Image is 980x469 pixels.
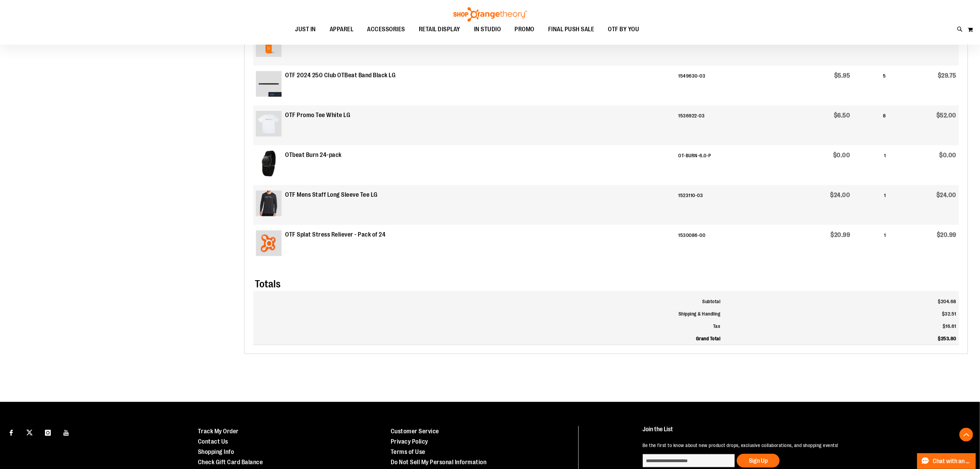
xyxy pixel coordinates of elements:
button: Back To Top [959,428,973,442]
button: Sign Up [737,454,780,468]
a: Visit our Youtube page [60,426,72,438]
td: 1548937-00 [676,26,783,66]
a: Terms of Use [391,448,425,455]
p: Be the first to know about new product drops, exclusive collaborations, and shopping events! [642,442,959,449]
span: RETAIL DISPLAY [419,22,460,37]
td: 1549630-03 [676,66,783,105]
span: FINAL PUSH SALE [548,22,594,37]
h4: Join the List [642,426,959,439]
span: Chat with an Expert [933,458,972,465]
span: PROMO [515,22,535,37]
td: 1 [853,145,889,185]
img: OTbeat Burn 24-pack [256,151,282,176]
a: Visit our Facebook page [5,426,17,438]
span: $32.51 [942,311,956,317]
img: Product image for Pulse Long Sleeve Tee [256,191,282,216]
span: $16.61 [943,323,956,329]
a: ACCESSORIES [361,22,412,37]
strong: Grand Total [696,336,721,341]
a: FINAL PUSH SALE [541,22,601,37]
span: IN STUDIO [474,22,501,37]
a: Track My Order [198,428,239,435]
td: 5 [853,66,889,105]
td: OT-BURN-6.0-P [676,145,783,185]
strong: OTF Promo Tee White LG [285,111,350,120]
span: $253.80 [938,336,957,341]
a: Privacy Policy [391,438,428,445]
a: Do Not Sell My Personal Information [391,459,487,466]
img: Shop Orangetheory [452,7,528,22]
td: 1 [853,185,889,225]
a: OTF BY YOU [601,22,646,37]
span: $0.00 [833,152,850,159]
span: $29.75 [938,72,956,79]
span: $0.00 [940,152,957,159]
span: $52.00 [936,112,956,119]
span: $24.00 [830,192,850,198]
button: Chat with an Expert [917,453,976,469]
span: Sign Up [749,457,768,464]
a: JUST IN [288,22,323,37]
span: OTF BY YOU [608,22,639,37]
strong: OTF Splat Stress Reliever - Pack of 24 [285,230,386,239]
a: Visit our X page [24,426,36,438]
span: $204.68 [938,299,957,304]
td: 1523110-03 [676,185,783,225]
input: enter email [642,454,735,468]
th: Tax [253,320,723,332]
td: 1530086-00 [676,225,783,265]
strong: OTF 2024 250 Club OTBeat Band Black LG [285,71,395,80]
strong: OTbeat Burn 24-pack [285,151,342,160]
a: Visit our Instagram page [42,426,54,438]
th: Shipping & Handling [253,308,723,320]
td: 1 [853,225,889,265]
a: Shopping Info [198,448,234,455]
span: APPAREL [330,22,354,37]
td: 1 [853,26,889,66]
a: APPAREL [323,22,361,37]
a: PROMO [508,22,542,37]
a: IN STUDIO [467,22,508,37]
span: $20.99 [937,231,956,238]
span: $20.99 [831,231,850,238]
strong: OTF Mens Staff Long Sleeve Tee LG [285,191,378,199]
th: Subtotal [253,291,723,308]
img: Twitter [26,430,33,436]
a: Contact Us [198,438,228,445]
td: 1536922-03 [676,105,783,145]
td: 8 [853,105,889,145]
img: Product image for Splat Stress Reliever - Pack of 24 [256,230,282,256]
span: JUST IN [295,22,316,37]
img: Product image for White Promo Tee [256,111,282,137]
span: $5.95 [834,72,850,79]
span: $6.50 [834,112,850,119]
img: Main of 250 Club OTBeat Band [256,71,282,97]
span: $24.00 [936,192,956,198]
a: Check Gift Card Balance [198,459,263,466]
a: Customer Service [391,428,439,435]
span: Totals [255,278,281,290]
span: ACCESSORIES [367,22,405,37]
a: RETAIL DISPLAY [412,22,467,37]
